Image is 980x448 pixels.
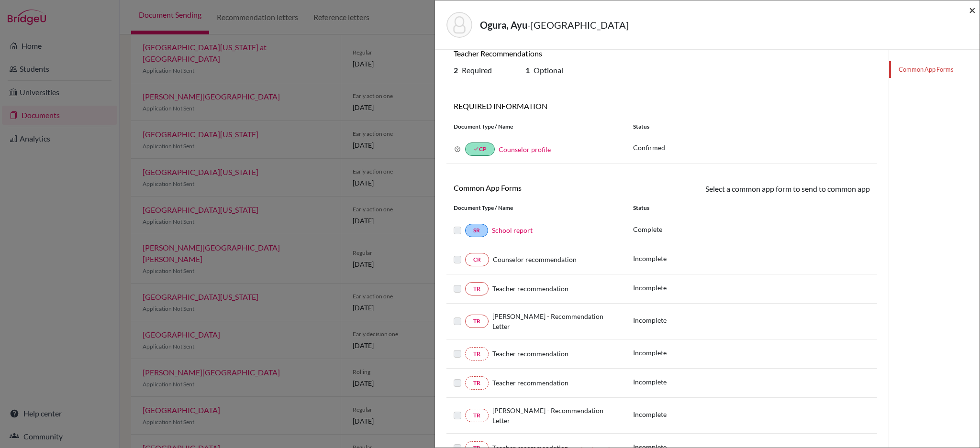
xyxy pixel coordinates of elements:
b: 1 [525,66,530,75]
span: Counselor recommendation [493,255,577,263]
div: Select a common app form to send to common app [662,183,877,196]
span: - [GEOGRAPHIC_DATA] [527,19,629,31]
span: [PERSON_NAME] - Recommendation Letter [492,406,603,425]
div: Document Type / Name [446,204,626,212]
a: TR [465,347,489,361]
a: School report [492,226,533,234]
a: doneCP [465,142,495,156]
div: Status [626,204,877,212]
p: Incomplete [633,348,667,358]
div: Document Type / Name [446,122,626,131]
h6: REQUIRED INFORMATION [446,101,877,110]
b: 2 [454,66,458,75]
span: × [969,3,976,17]
a: Counselor profile [499,145,551,153]
span: Optional [534,66,563,75]
a: Common App Forms [889,61,980,78]
h6: Teacher Recommendations [454,49,655,58]
a: TR [465,282,489,295]
span: Teacher recommendation [492,379,568,387]
button: Close [969,4,976,16]
a: CR [465,253,489,266]
p: Incomplete [633,409,667,419]
p: Incomplete [633,377,667,387]
span: Required [462,66,492,75]
a: TR [465,409,489,422]
p: Incomplete [633,283,667,293]
p: Confirmed [633,142,870,153]
p: Incomplete [633,315,667,325]
span: [PERSON_NAME] - Recommendation Letter [492,312,603,330]
i: done [473,146,479,152]
p: Complete [633,224,662,234]
a: SR [465,224,488,237]
strong: Ogura, Ayu [480,19,527,31]
p: Incomplete [633,253,667,263]
a: TR [465,376,489,390]
div: Status [626,122,877,131]
a: TR [465,315,489,328]
span: Teacher recommendation [492,350,568,358]
span: Teacher recommendation [492,284,568,293]
h6: Common App Forms [454,183,655,192]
